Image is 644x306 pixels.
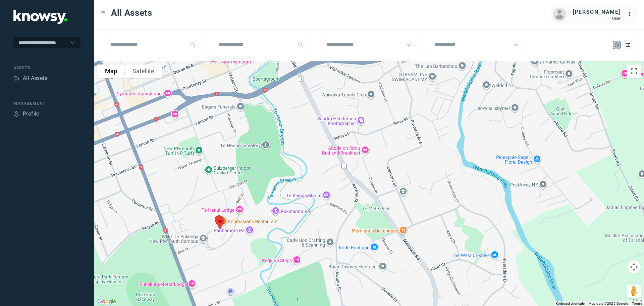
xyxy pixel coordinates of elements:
div: Profile [23,110,39,118]
div: All Assets [23,74,47,82]
button: Map camera controls [627,260,641,274]
div: Management [13,100,80,106]
div: User [573,16,621,21]
span: All Assets [111,7,152,19]
button: Toggle fullscreen view [627,64,641,78]
div: Profile [13,111,19,117]
div: Search [298,42,303,47]
a: Open this area in Google Maps (opens a new window) [96,297,118,306]
img: avatar.png [553,8,566,21]
div: Toggle Menu [101,10,106,15]
img: Google [96,297,118,306]
div: Assets [13,65,80,71]
div: Search [190,42,195,47]
button: Show street map [97,64,125,78]
tspan: ... [628,11,634,16]
img: Application Logo [13,10,67,24]
span: Map data ©2025 Google [589,302,628,305]
button: Drag Pegman onto the map to open Street View [627,285,641,298]
div: : [627,10,635,18]
div: [PERSON_NAME] [573,8,621,16]
div: Assets [13,75,19,81]
div: Map [614,42,620,48]
button: Keyboard shortcuts [556,301,585,306]
div: List [625,42,631,48]
a: AssetsAll Assets [13,74,47,82]
a: Terms (opens in new tab) [632,302,642,305]
button: Show satellite imagery [125,64,162,78]
a: ProfileProfile [13,110,39,118]
div: : [627,10,635,19]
